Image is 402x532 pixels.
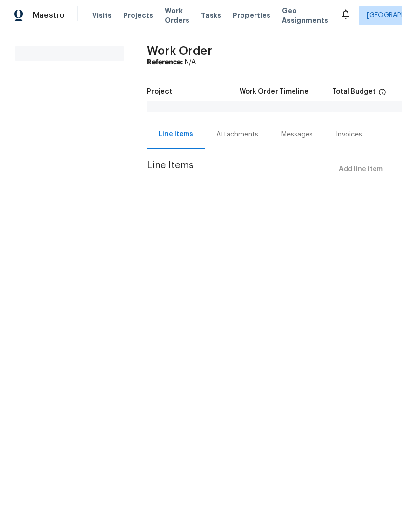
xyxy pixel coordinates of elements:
[147,45,212,56] span: Work Order
[147,161,335,178] span: Line Items
[233,11,270,20] span: Properties
[201,12,221,19] span: Tasks
[123,11,153,20] span: Projects
[281,130,313,139] div: Messages
[159,129,193,139] div: Line Items
[378,88,386,101] span: The total cost of line items that have been proposed by Opendoor. This sum includes line items th...
[147,57,387,67] div: N/A
[33,11,65,20] span: Maestro
[336,130,362,139] div: Invoices
[216,130,258,139] div: Attachments
[282,6,328,25] span: Geo Assignments
[92,11,112,20] span: Visits
[165,6,189,25] span: Work Orders
[147,88,172,95] h5: Project
[240,88,308,95] h5: Work Order Timeline
[147,59,183,66] b: Reference:
[332,88,375,95] h5: Total Budget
